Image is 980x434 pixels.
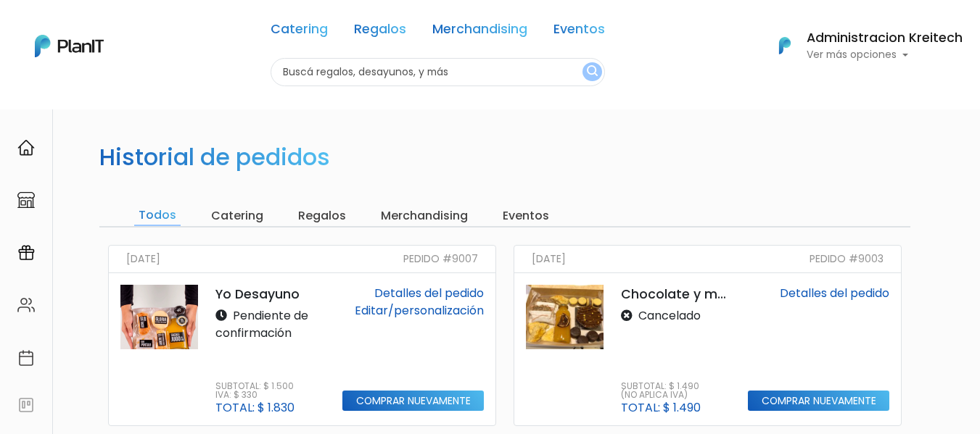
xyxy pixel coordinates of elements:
[215,402,295,414] p: Total: $ 1.830
[134,206,181,226] input: Todos
[587,65,598,79] img: search_button-432b6d5273f82d61273b3651a40e1bd1b912527efae98b1b7a1b2c0702e16a8d.svg
[621,402,701,414] p: Total: $ 1.490
[17,244,35,262] img: campaigns-02234683943229c281be62815700db0a1741e53638e28bf9629b52c665b00959.svg
[374,285,484,301] a: Detalles del pedido
[769,30,801,62] img: PlanIt Logo
[621,285,730,304] p: Chocolate y más
[17,349,35,367] img: calendar-87d922413cdce8b2cf7b7f5f62616a5cf9e4887200fb71536465627b3292af00.svg
[17,396,35,414] img: feedback-78b5a0c8f98aac82b08bfc38622c3050aee476f2c9584af64705fc4e61158814.svg
[17,296,35,314] img: people-662611757002400ad9ed0e3c099ab2801c6687ba6c219adb57efc949bc21e19d.svg
[126,251,160,267] small: [DATE]
[498,206,553,226] input: Eventos
[807,50,963,60] p: Ver más opciones
[207,206,268,226] input: Catering
[294,206,350,226] input: Regalos
[215,382,295,391] p: Subtotal: $ 1.500
[271,23,328,41] a: Catering
[807,32,963,45] h6: Administracion Kreitech
[215,307,325,342] p: Pendiente de confirmación
[99,143,330,171] h2: Historial de pedidos
[621,307,701,325] p: Cancelado
[120,285,198,349] img: thumb_2000___2000-Photoroom__54_.png
[553,23,605,41] a: Eventos
[355,302,484,319] a: Editar/personalización
[621,382,701,391] p: Subtotal: $ 1.490
[17,139,35,157] img: home-e721727adea9d79c4d83392d1f703f7f8bce08238fde08b1acbfd93340b81755.svg
[621,391,701,399] p: (No aplica IVA)
[810,251,884,267] small: Pedido #9003
[532,251,566,267] small: [DATE]
[780,285,889,301] a: Detalles del pedido
[403,251,478,267] small: Pedido #9007
[760,27,963,64] button: PlanIt Logo Administracion Kreitech Ver más opciones
[215,391,295,399] p: IVA: $ 330
[271,58,605,86] input: Buscá regalos, desayunos, y más
[526,285,604,349] img: thumb_PHOTO-2022-03-20-15-00-19.jpg
[17,191,35,209] img: marketplace-4ceaa7011d94191e9ded77b95e3339b90024bf715f7c57f8cf31f2d8c509eaba.svg
[35,35,104,57] img: PlanIt Logo
[342,391,484,412] input: Comprar nuevamente
[215,285,325,304] p: Yo Desayuno
[748,391,889,412] input: Comprar nuevamente
[432,23,527,41] a: Merchandising
[354,23,406,41] a: Regalos
[376,206,472,226] input: Merchandising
